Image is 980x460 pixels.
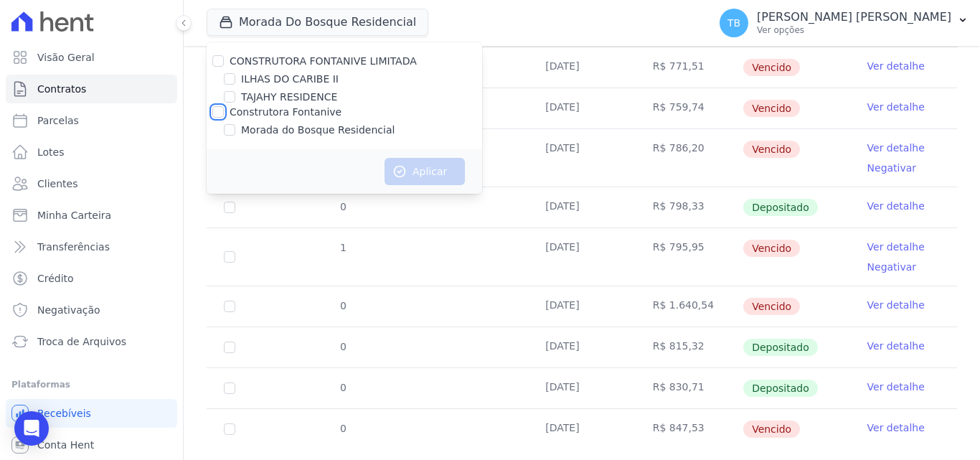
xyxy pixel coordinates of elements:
[6,431,177,459] a: Conta Hent
[528,88,635,128] td: [DATE]
[241,72,339,87] label: ILHAS DO CARIBE II
[867,240,925,254] a: Ver detalhe
[528,327,635,367] td: [DATE]
[385,158,465,185] button: Aplicar
[37,177,77,191] span: Clientes
[743,421,800,438] span: Vencido
[636,187,743,227] td: R$ 798,33
[757,10,951,24] p: [PERSON_NAME] [PERSON_NAME]
[636,286,743,327] td: R$ 1.640,54
[339,300,347,311] span: 0
[224,342,235,353] input: Só é possível selecionar pagamentos em aberto
[6,169,177,198] a: Clientes
[867,421,925,435] a: Ver detalhe
[339,382,347,393] span: 0
[224,382,235,394] input: Só é possível selecionar pagamentos em aberto
[230,106,341,118] label: Construtora Fontanive
[743,240,800,257] span: Vencido
[37,50,95,65] span: Visão Geral
[743,141,800,158] span: Vencido
[6,201,177,230] a: Minha Carteira
[224,423,235,435] input: default
[6,75,177,103] a: Contratos
[867,261,917,273] a: Negativar
[6,43,177,72] a: Visão Geral
[528,409,635,449] td: [DATE]
[867,339,925,353] a: Ver detalhe
[708,3,980,43] button: TB [PERSON_NAME] [PERSON_NAME] Ver opções
[37,406,91,421] span: Recebíveis
[636,228,743,286] td: R$ 795,95
[867,100,925,114] a: Ver detalhe
[528,187,635,227] td: [DATE]
[37,240,110,254] span: Transferências
[37,113,79,128] span: Parcelas
[636,129,743,187] td: R$ 786,20
[37,303,100,317] span: Negativação
[37,145,65,159] span: Lotes
[727,18,740,28] span: TB
[6,138,177,166] a: Lotes
[6,327,177,356] a: Troca de Arquivos
[528,129,635,187] td: [DATE]
[241,123,395,138] label: Morada do Bosque Residencial
[867,199,925,213] a: Ver detalhe
[867,59,925,73] a: Ver detalhe
[743,298,800,315] span: Vencido
[867,141,925,155] a: Ver detalhe
[6,106,177,135] a: Parcelas
[37,82,86,96] span: Contratos
[207,9,428,36] button: Morada Do Bosque Residencial
[37,438,94,452] span: Conta Hent
[528,228,635,286] td: [DATE]
[339,423,347,434] span: 0
[636,327,743,367] td: R$ 815,32
[224,202,235,213] input: Só é possível selecionar pagamentos em aberto
[339,341,347,352] span: 0
[224,251,235,263] input: default
[636,88,743,128] td: R$ 759,74
[6,399,177,428] a: Recebíveis
[241,90,337,105] label: TAJAHY RESIDENCE
[743,100,800,117] span: Vencido
[867,380,925,394] a: Ver detalhe
[867,298,925,312] a: Ver detalhe
[743,339,818,356] span: Depositado
[11,376,171,393] div: Plataformas
[6,264,177,293] a: Crédito
[636,409,743,449] td: R$ 847,53
[528,368,635,408] td: [DATE]
[224,301,235,312] input: default
[867,162,917,174] a: Negativar
[37,271,74,286] span: Crédito
[743,199,818,216] span: Depositado
[230,55,417,67] label: CONSTRUTORA FONTANIVE LIMITADA
[6,296,177,324] a: Negativação
[14,411,49,446] div: Open Intercom Messenger
[37,334,126,349] span: Troca de Arquivos
[6,233,177,261] a: Transferências
[339,201,347,212] span: 0
[636,47,743,88] td: R$ 771,51
[37,208,111,222] span: Minha Carteira
[636,368,743,408] td: R$ 830,71
[757,24,951,36] p: Ver opções
[743,380,818,397] span: Depositado
[743,59,800,76] span: Vencido
[528,286,635,327] td: [DATE]
[528,47,635,88] td: [DATE]
[339,242,347,253] span: 1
